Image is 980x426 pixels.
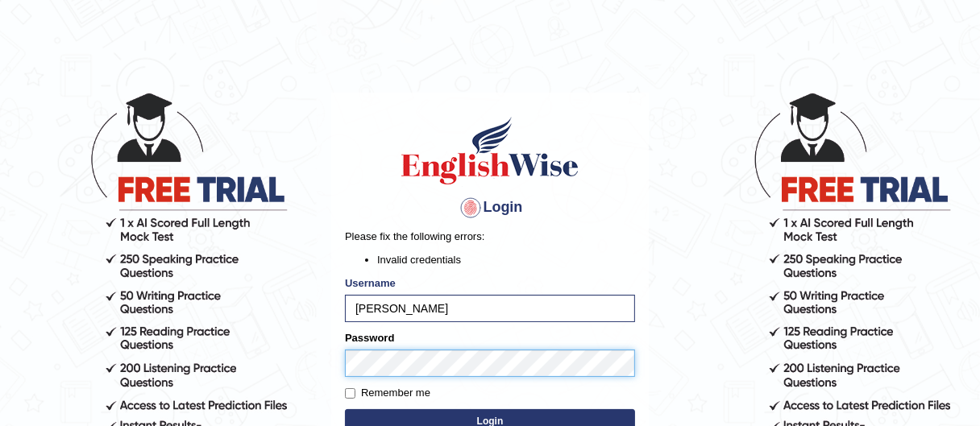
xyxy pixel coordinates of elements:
[345,275,396,291] label: Username
[345,385,430,401] label: Remember me
[377,252,635,267] li: Invalid credentials
[398,114,582,187] img: Logo of English Wise sign in for intelligent practice with AI
[345,195,635,221] h4: Login
[345,330,394,345] label: Password
[345,229,635,244] p: Please fix the following errors:
[345,388,355,399] input: Remember me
